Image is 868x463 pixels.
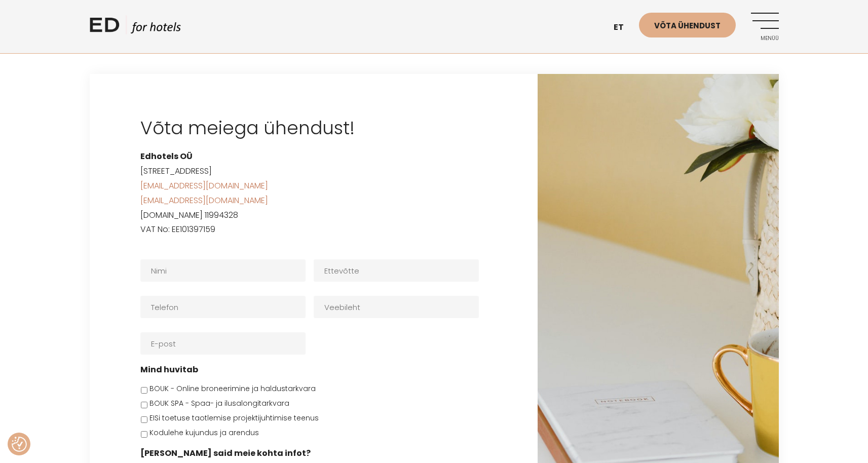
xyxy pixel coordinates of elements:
label: EISi toetuse taotlemise projektijuhtimise teenus [149,413,319,423]
label: BOUK - Online broneerimine ja haldustarkvara [149,383,316,394]
span: Menüü [751,35,779,42]
input: Nimi [140,259,306,282]
a: Menüü [751,13,779,41]
strong: Edhotels OÜ [140,150,193,162]
a: et [609,15,639,40]
p: [STREET_ADDRESS] [DOMAIN_NAME] 11994328 VAT No: EE101397159 [140,149,487,237]
label: [PERSON_NAME] said meie kohta infot? [140,448,311,459]
a: [EMAIL_ADDRESS][DOMAIN_NAME] [140,180,268,191]
a: [EMAIL_ADDRESS][DOMAIN_NAME] [140,195,268,206]
img: Revisit consent button [12,437,27,452]
label: Kodulehe kujundus ja arendus [149,428,259,438]
input: Veebileht [314,296,479,318]
label: Mind huvitab [140,365,198,375]
input: E-post [140,332,306,355]
button: Nõusolekueelistused [12,437,27,452]
input: Telefon [140,296,306,318]
a: ED HOTELS [90,15,181,41]
h3: Võta meiega ühendust! [140,114,487,142]
label: BOUK SPA - Spaa- ja ilusalongitarkvara [149,398,289,409]
a: Võta ühendust [639,13,736,37]
input: Ettevõtte [314,259,479,282]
